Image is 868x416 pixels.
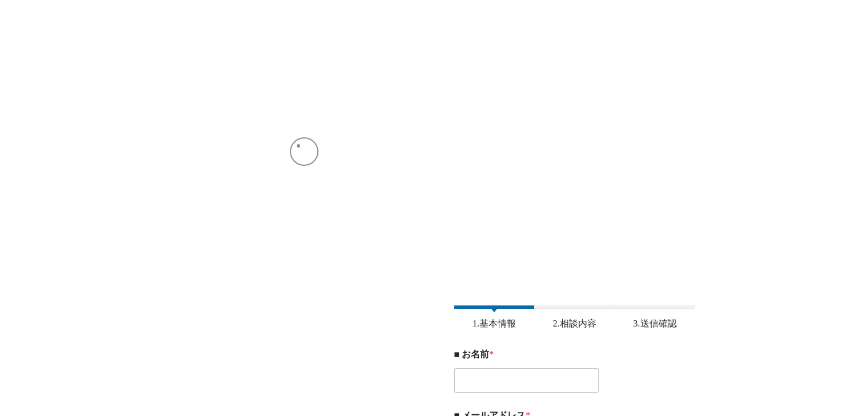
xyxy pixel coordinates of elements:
span: 1.基本情報 [464,318,524,329]
label: ■ お名前 [454,349,696,360]
span: 3.送信確認 [625,318,685,329]
span: 1 [454,305,535,309]
span: 3 [615,305,695,309]
span: 2.相談内容 [544,318,605,329]
span: 2 [534,305,615,309]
